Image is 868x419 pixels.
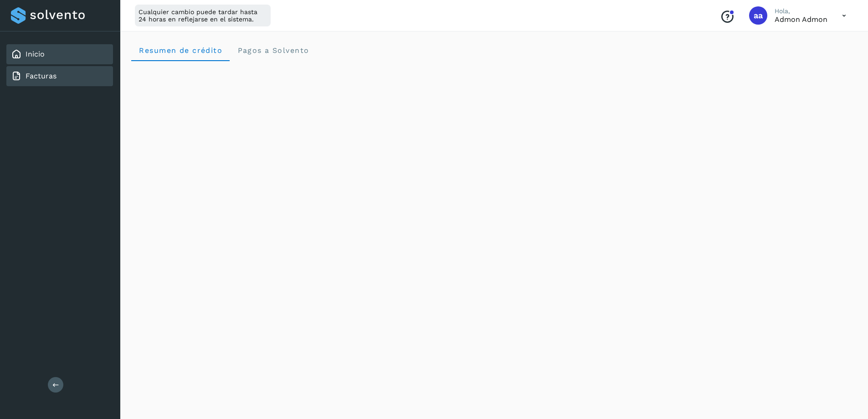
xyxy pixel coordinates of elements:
[139,46,222,55] span: Resumen de crédito
[6,44,113,64] div: Inicio
[237,46,309,55] span: Pagos a Solvento
[26,50,45,58] a: Inicio
[775,7,827,15] p: Hola,
[26,72,56,80] a: Facturas
[135,5,271,26] div: Cualquier cambio puede tardar hasta 24 horas en reflejarse en el sistema.
[6,66,113,86] div: Facturas
[775,15,827,24] p: admon admon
